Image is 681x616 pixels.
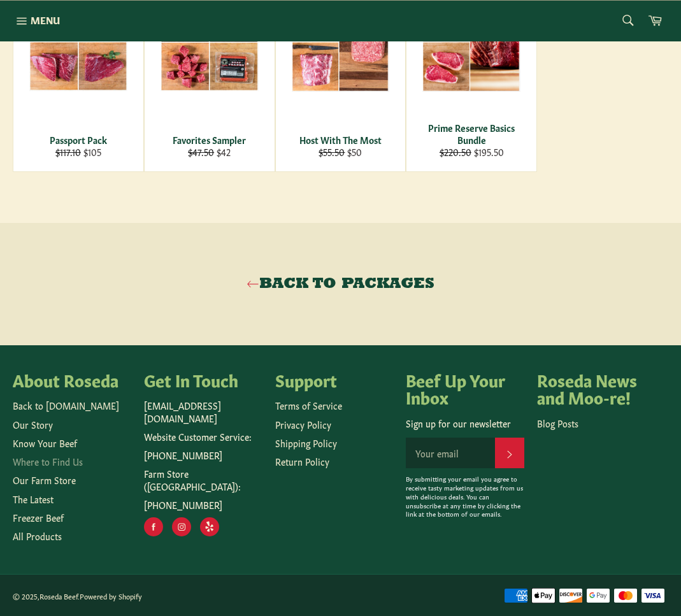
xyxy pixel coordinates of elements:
[13,492,54,505] a: The Latest
[13,418,53,431] a: Our Story
[13,399,119,412] a: Back to [DOMAIN_NAME]
[415,146,529,158] div: $195.50
[275,455,329,468] a: Return Policy
[31,13,60,27] span: Menu
[144,449,262,461] p: [PHONE_NUMBER]
[440,145,471,158] s: $220.50
[22,146,136,158] div: $105
[275,436,337,449] a: Shipping Policy
[537,371,656,406] h4: Roseda News and Moo-re!
[13,436,77,449] a: Know Your Beef
[152,134,266,146] div: Favorites Sampler
[283,134,398,146] div: Host With The Most
[144,499,262,511] p: [PHONE_NUMBER]
[144,431,262,443] p: Website Customer Service:
[13,473,76,486] a: Our Farm Store
[275,399,342,412] a: Terms of Service
[13,511,64,524] a: Freezer Beef
[80,591,142,601] a: Powered by Shopify
[275,371,394,389] h4: Support
[144,468,262,492] p: Farm Store ([GEOGRAPHIC_DATA]):
[188,145,214,158] s: $47.50
[283,146,398,158] div: $50
[406,438,495,468] input: Your email
[22,134,136,146] div: Passport Pack
[13,529,62,542] a: All Products
[13,455,83,468] a: Where to Find Us
[406,475,524,519] p: By submitting your email you agree to receive tasty marketing updates from us with delicious deal...
[537,417,578,429] a: Blog Posts
[13,274,668,294] a: Back to Packages
[39,591,78,601] a: Roseda Beef
[144,371,262,389] h4: Get In Touch
[415,122,529,147] div: Prime Reserve Basics Bundle
[13,371,131,389] h4: About Roseda
[13,591,142,601] small: © 2025, .
[406,417,524,429] p: Sign up for our newsletter
[406,371,524,406] h4: Beef Up Your Inbox
[144,399,262,424] p: [EMAIL_ADDRESS][DOMAIN_NAME]
[152,146,266,158] div: $42
[275,418,331,431] a: Privacy Policy
[319,145,345,158] s: $55.50
[55,145,81,158] s: $117.10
